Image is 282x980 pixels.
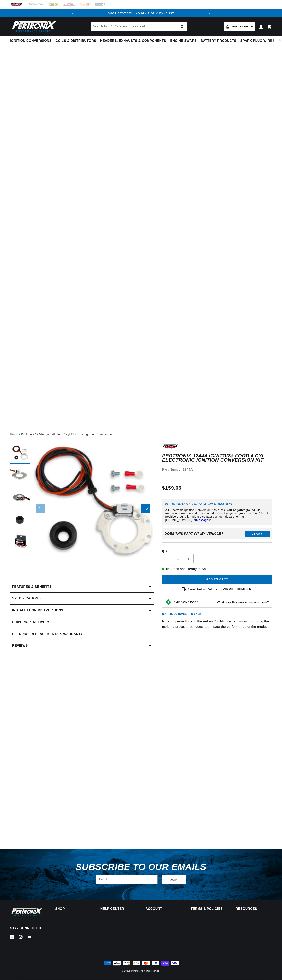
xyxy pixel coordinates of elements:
button: Slide left [36,504,45,513]
div: Announcement [77,11,205,16]
a: Add my vehicle [224,22,255,31]
a: [PHONE_NUMBER] [221,588,253,591]
summary: Spark Plug Wires [238,36,277,46]
small: © 2025 . [122,970,140,972]
summary: Shop [55,907,91,910]
summary: Returns, Replacements & Warranty [10,628,154,640]
a: SHOP BEST SELLING IGNITION & EXHAUST [108,12,174,15]
summary: Terms & policies [191,907,227,910]
summary: Reviews [10,640,154,652]
img: Pertronix [10,907,42,917]
button: Add to cart [162,575,272,584]
button: Slide right [141,504,150,513]
media-gallery: Gallery Viewer [10,444,154,573]
button: Translation missing: en.sections.announcements.next_announcement [205,9,213,17]
p: All Electronic Ignition Conversion Kits are ground kits unless otherwise noted. If you need a 6-v... [165,508,269,522]
a: Home [10,432,18,436]
button: Load image 3 in gallery view [10,488,30,508]
summary: Help Center [100,907,136,910]
h2: Specifications [12,596,41,601]
label: QTY [162,549,272,553]
summary: Engine Swaps [168,36,199,46]
span: Engine Swaps [170,39,197,43]
span: Battery Products [201,39,236,43]
p: Need help? Call us at [188,587,253,592]
span: Headers, Exhausts & Components [100,39,166,43]
button: Verify [245,531,270,537]
span: Coils & Distributors [56,39,96,43]
summary: Battery Products [199,36,238,46]
summary: Shipping & Delivery [10,616,154,628]
summary: Installation instructions [10,605,154,616]
h3: Subscribe to our emails [76,863,206,871]
p: C.A.R.B. EO Number: D-57-22 [162,612,201,616]
h2: Returns, Replacements & Warranty [12,631,83,637]
img: Pertronix [10,20,56,34]
span: Ignition Conversions [10,39,52,43]
p: In-Stock and Ready to Ship [162,566,272,572]
button: Translation missing: en.sections.announcements.previous_announcement [69,9,77,17]
small: All rights reserved. [141,970,160,972]
summary: Ignition Conversions [10,36,54,46]
a: message [196,518,208,522]
strong: 12-volt negative [222,508,245,512]
strong: 1244A [183,468,193,471]
button: search button [178,22,187,31]
summary: Features & Benefits [10,581,154,593]
summary: Coils & Distributors [54,36,98,46]
strong: What does this emissions code mean? [217,601,269,604]
h2: Installation instructions [12,608,63,613]
h2: Features & Benefits [12,584,52,589]
span: Spark Plug Wires [240,39,275,43]
input: Email [96,875,157,884]
h2: Reviews [12,643,28,648]
span: $159.65 [162,484,181,492]
h1: PerTronix 1244A Ignitor® Ford 4 cyl Electronic Ignition Conversion Kit [162,454,272,462]
p: Stay Connected [10,926,42,930]
a: PerTronix 1244A Ignitor® Ford 4 cyl Electronic Ignition Conversion Kit [21,432,117,436]
button: Load image 2 in gallery view [10,466,30,486]
button: Load image 1 in gallery view [10,444,30,464]
div: Does This part fit My vehicle? [164,532,223,536]
button: Subscribe [162,875,186,884]
div: 1 of 2 [77,11,205,16]
div: Part Number: [162,467,272,472]
img: Emissions code [165,599,172,605]
summary: Headers, Exhausts & Components [98,36,168,46]
button: Load image 5 in gallery view [10,532,30,553]
summary: Account [146,907,182,910]
summary: Resources [236,907,272,910]
button: EMISSIONS CODEWhat does this emissions code mean? [174,600,269,604]
h2: Shipping & Delivery [12,619,50,625]
nav: breadcrumbs [10,432,272,436]
summary: Specifications [10,593,154,604]
a: PerTronix [129,970,139,972]
h6: Important Voltage Information [165,503,269,506]
div: Note: Imperfections in the red and/or black wire may occur during the molding process, but does n... [162,444,272,685]
strong: EMISSIONS CODE [174,601,198,604]
span: Add my vehicle [231,25,253,29]
input: Search Part #, Category or Keyword [91,22,187,31]
button: Load image 4 in gallery view [10,510,30,530]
